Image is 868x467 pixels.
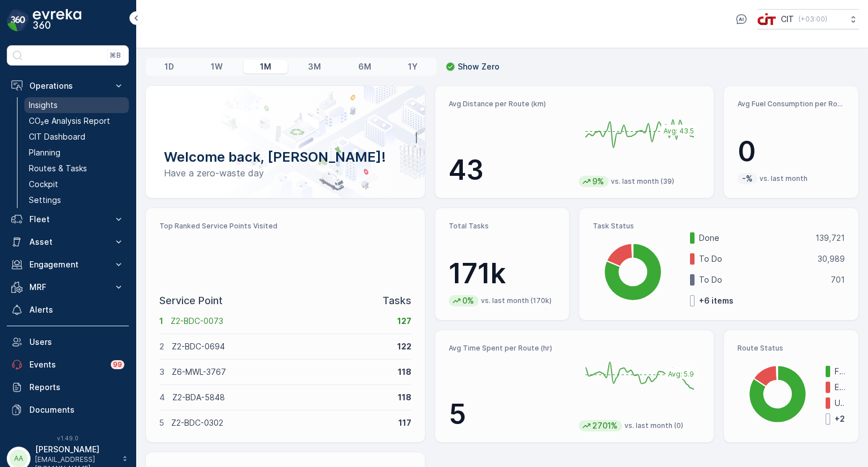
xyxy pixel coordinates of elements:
p: CO₂e Analysis Report [29,115,110,127]
p: vs. last month (39) [611,177,674,186]
p: 6M [358,61,371,72]
p: CIT Dashboard [29,131,85,142]
p: 171k [449,257,556,291]
p: 3 [159,366,164,378]
a: Settings [24,192,129,208]
p: 2 [159,341,164,352]
p: Operations [29,80,106,92]
p: To Do [699,274,823,286]
a: Routes & Tasks [24,161,129,176]
p: + 6 items [699,295,734,306]
p: 122 [397,341,411,352]
p: 4 [159,392,165,403]
p: 1M [260,61,271,72]
img: logo [7,9,29,32]
p: Show Zero [458,61,500,72]
p: To Do [699,253,810,265]
p: Cockpit [29,179,58,190]
p: 30,989 [818,253,845,265]
p: 139,721 [815,232,845,244]
a: Planning [24,145,129,161]
p: Z2-BDA-5848 [172,392,390,403]
p: 118 [398,366,411,378]
p: Users [29,336,124,348]
p: 127 [397,315,411,327]
p: 117 [398,417,411,429]
p: Z2-BDC-0694 [172,341,390,352]
p: Engagement [29,259,106,270]
p: + 2 [835,413,845,425]
button: Operations [7,75,129,97]
a: Events99 [7,353,129,376]
a: CO₂e Analysis Report [24,113,129,129]
button: MRF [7,276,129,299]
p: CIT [781,14,794,25]
p: Documents [29,404,124,416]
img: logo_dark-DEwI_e13.png [33,9,81,32]
button: CIT(+03:00) [757,9,859,29]
p: Total Tasks [449,222,556,231]
img: cit-logo_pOk6rL0.png [757,13,776,25]
p: Insights [29,100,58,111]
p: 43 [449,153,570,187]
p: [PERSON_NAME] [35,444,116,455]
p: Undispatched [835,397,845,409]
p: Finished [835,366,845,377]
p: Alerts [29,304,124,315]
a: CIT Dashboard [24,129,129,145]
button: Engagement [7,253,129,276]
p: Planning [29,147,60,158]
p: 5 [159,417,164,429]
p: Route Status [737,344,845,353]
p: Z6-MWL-3767 [172,366,390,378]
p: Done [699,232,808,244]
a: Users [7,331,129,353]
p: Avg Distance per Route (km) [449,100,570,109]
a: Documents [7,399,129,421]
p: 0% [461,295,475,306]
button: Asset [7,231,129,253]
span: v 1.49.0 [7,435,129,442]
p: vs. last month [759,174,808,183]
p: Tasks [383,293,411,309]
p: Top Ranked Service Points Visited [159,222,411,231]
p: 2701% [591,420,619,431]
p: 5 [449,397,570,431]
p: ( +03:00 ) [798,15,827,24]
p: -% [741,173,754,184]
p: vs. last month (170k) [481,296,552,305]
p: Have a zero-waste day [164,166,407,180]
p: 1Y [408,61,418,72]
p: 1 [159,315,163,327]
p: Expired [835,382,845,393]
p: Task Status [593,222,845,231]
p: Fleet [29,214,106,225]
p: vs. last month (0) [624,421,683,430]
p: Avg Time Spent per Route (hr) [449,344,570,353]
button: Fleet [7,208,129,231]
p: Routes & Tasks [29,163,87,174]
a: Alerts [7,299,129,321]
p: 701 [831,274,845,286]
p: Welcome back, [PERSON_NAME]! [164,148,407,166]
p: Z2-BDC-0302 [171,417,391,429]
p: 1D [164,61,174,72]
p: Avg Fuel Consumption per Route (lt) [737,100,845,109]
p: MRF [29,282,106,293]
p: 1W [211,61,223,72]
p: Settings [29,194,61,206]
p: ⌘B [110,51,121,60]
p: Events [29,359,104,370]
p: Service Point [159,293,223,309]
a: Reports [7,376,129,399]
p: Reports [29,382,124,393]
p: 99 [113,360,122,369]
a: Cockpit [24,176,129,192]
p: 3M [308,61,321,72]
p: 118 [398,392,411,403]
a: Insights [24,97,129,113]
p: Z2-BDC-0073 [171,315,390,327]
p: 0 [737,135,845,168]
p: 9% [591,176,605,187]
p: Asset [29,236,106,248]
